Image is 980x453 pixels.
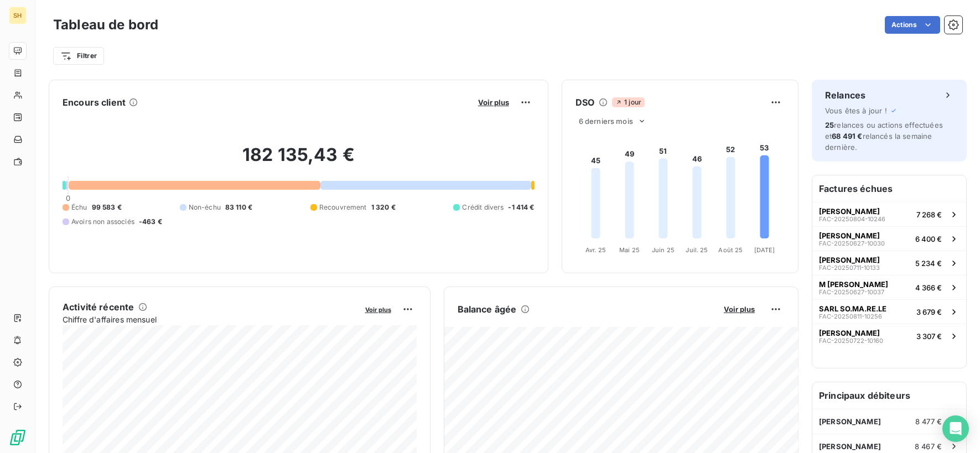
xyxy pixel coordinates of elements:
span: -463 € [139,217,162,227]
tspan: [DATE] [754,246,775,254]
tspan: Juin 25 [652,246,675,254]
h6: Factures échues [812,175,966,202]
span: 6 400 € [915,235,942,243]
span: M [PERSON_NAME] [819,280,888,289]
span: 4 366 € [915,283,942,292]
span: Non-échu [189,202,221,212]
button: Actions [885,16,940,34]
span: [PERSON_NAME] [819,329,880,337]
span: 99 583 € [92,202,122,212]
h6: Encours client [63,96,126,109]
button: Filtrer [53,47,104,65]
span: -1 414 € [508,202,534,212]
button: Voir plus [720,304,758,314]
tspan: Mai 25 [619,246,640,254]
span: relances ou actions effectuées et relancés la semaine dernière. [825,121,943,152]
tspan: Juil. 25 [686,246,708,254]
span: FAC-20250811-10256 [819,313,882,320]
span: Échu [71,202,87,212]
span: 1 320 € [371,202,396,212]
h6: Relances [825,88,865,102]
button: SARL SO.MA.RE.LEFAC-20250811-102563 679 € [812,299,966,324]
span: [PERSON_NAME] [819,442,881,451]
tspan: Avr. 25 [585,246,606,254]
button: M [PERSON_NAME]FAC-20250627-100374 366 € [812,275,966,299]
span: 25 [825,121,834,129]
button: [PERSON_NAME]FAC-20250627-100306 400 € [812,226,966,251]
span: SARL SO.MA.RE.LE [819,304,886,313]
h2: 182 135,43 € [63,144,535,177]
button: Voir plus [475,97,512,107]
button: [PERSON_NAME]FAC-20250722-101603 307 € [812,324,966,348]
span: Avoirs non associés [71,217,134,227]
span: 6 derniers mois [579,117,633,126]
span: 68 491 € [832,132,862,140]
span: Voir plus [724,305,755,314]
span: 83 110 € [225,202,252,212]
span: [PERSON_NAME] [819,207,880,216]
span: Voir plus [365,306,391,314]
span: Voir plus [478,98,509,107]
tspan: Août 25 [718,246,743,254]
span: [PERSON_NAME] [819,256,880,264]
span: FAC-20250627-10037 [819,289,884,295]
span: [PERSON_NAME] [819,231,880,240]
span: FAC-20250627-10030 [819,240,885,247]
h6: Activité récente [63,300,134,314]
span: 7 268 € [916,210,942,219]
button: [PERSON_NAME]FAC-20250804-102467 268 € [812,202,966,226]
span: Recouvrement [319,202,367,212]
span: 3 307 € [916,332,942,341]
span: Crédit divers [462,202,504,212]
img: Logo LeanPay [9,429,27,446]
h6: Principaux débiteurs [812,382,966,409]
span: FAC-20250722-10160 [819,337,883,344]
span: Chiffre d'affaires mensuel [63,314,357,325]
span: 5 234 € [915,259,942,268]
span: 0 [66,194,70,202]
button: [PERSON_NAME]FAC-20250711-101335 234 € [812,251,966,275]
span: [PERSON_NAME] [819,417,881,426]
span: 8 477 € [915,417,942,426]
div: SH [9,7,27,24]
h3: Tableau de bord [53,15,158,35]
span: 8 467 € [915,442,942,451]
div: Open Intercom Messenger [942,415,969,442]
button: Voir plus [362,304,395,314]
span: 3 679 € [916,308,942,316]
h6: DSO [575,96,594,109]
span: FAC-20250804-10246 [819,216,885,222]
h6: Balance âgée [458,303,517,316]
span: 1 jour [612,97,645,107]
span: Vous êtes à jour ! [825,106,887,115]
span: FAC-20250711-10133 [819,264,880,271]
